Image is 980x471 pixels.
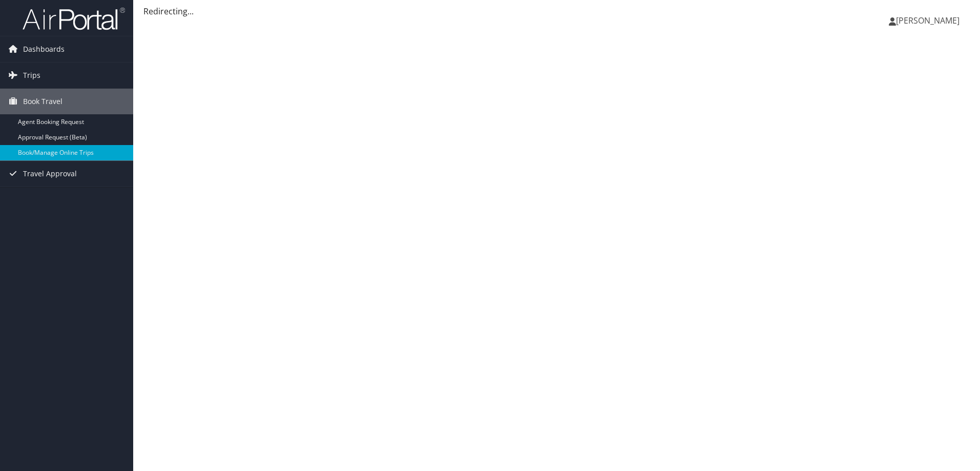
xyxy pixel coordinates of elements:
[889,5,970,36] a: [PERSON_NAME]
[896,15,960,26] span: [PERSON_NAME]
[23,89,62,114] span: Book Travel
[23,63,40,88] span: Trips
[23,36,65,62] span: Dashboards
[143,5,970,17] div: Redirecting...
[23,161,77,187] span: Travel Approval
[23,7,125,31] img: airportal-logo.png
